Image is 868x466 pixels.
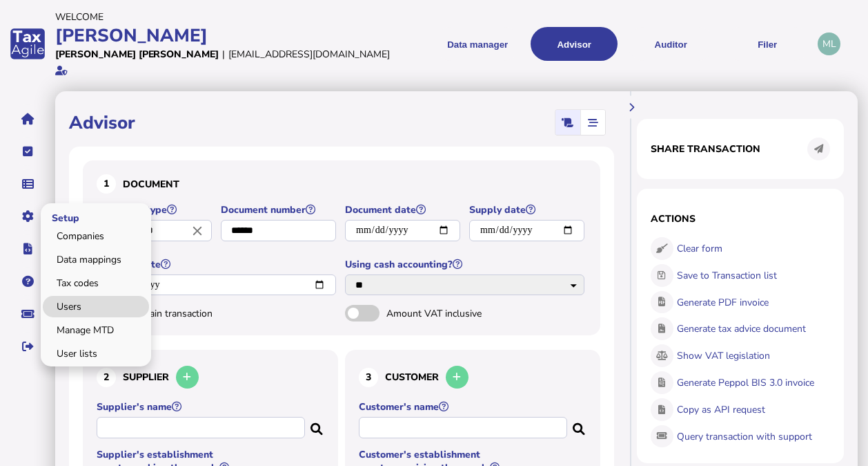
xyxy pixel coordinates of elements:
button: Home [13,104,42,133]
label: Customer's name [359,400,569,413]
h3: Document [97,174,586,194]
button: Add a new customer to the database [446,366,468,389]
div: Welcome [55,10,400,24]
i: Email verified [55,66,68,75]
button: Data manager [13,169,42,198]
h1: Actions [651,212,830,225]
div: [EMAIL_ADDRESS][DOMAIN_NAME] [228,48,390,61]
mat-button-toggle: Stepper view [580,110,605,135]
button: Manage settings [13,202,42,231]
i: Close [190,223,205,238]
a: Data mappings [43,249,149,270]
mat-button-toggle: Classic scrolling page view [555,110,580,135]
button: Share transaction [807,138,830,160]
button: Shows a dropdown of Data manager options [434,27,521,61]
a: Users [43,296,149,317]
span: Amount VAT inclusive [386,307,531,320]
i: Data manager [22,184,34,185]
button: Shows a dropdown of VAT Advisor options [531,27,618,61]
div: 3 [359,368,378,387]
div: 1 [97,174,116,194]
label: Document date [345,203,462,216]
a: Tax codes [43,272,149,294]
i: Search for a dummy customer [573,419,586,430]
button: Filer [724,27,811,61]
i: Search for a dummy seller [310,419,324,430]
div: [PERSON_NAME] [55,24,400,48]
button: Hide [620,96,643,119]
span: Setup [41,201,86,233]
button: Sign out [13,332,42,361]
button: Auditor [627,27,714,61]
h1: Advisor [69,111,135,135]
h3: Supplier [97,364,324,391]
div: [PERSON_NAME] [PERSON_NAME] [55,48,219,61]
h1: Share transaction [651,142,760,156]
button: Add a new supplier to the database [176,366,199,389]
button: Developer hub links [13,234,42,263]
app-field: Select a document type [97,203,214,251]
div: | [222,48,225,61]
label: Document number [221,203,338,216]
button: Raise a support ticket [13,299,42,328]
div: Profile settings [818,32,840,55]
label: Supply date [469,203,586,216]
a: User lists [43,343,149,364]
label: Payment date [97,258,338,271]
a: Manage MTD [43,319,149,341]
label: Document type [97,203,214,216]
a: Companies [43,225,149,247]
button: Help pages [13,267,42,296]
div: 2 [97,368,116,387]
label: Using cash accounting? [345,258,586,271]
menu: navigate products [406,27,811,61]
span: Chain transaction [138,307,283,320]
h3: Customer [359,364,586,391]
label: Supplier's name [97,400,307,413]
button: Tasks [13,137,42,166]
